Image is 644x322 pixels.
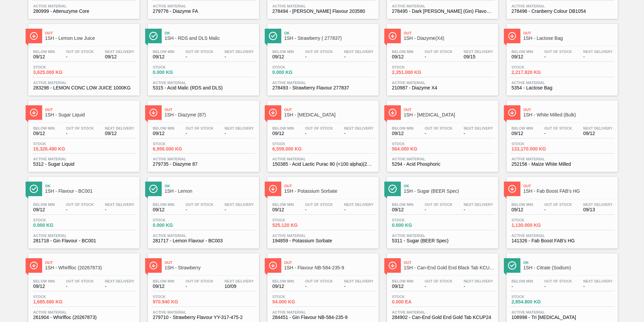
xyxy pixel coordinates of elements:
[272,142,320,146] span: Stock
[512,295,559,299] span: Stock
[33,218,80,222] span: Stock
[272,70,320,75] span: 0.000 KG
[153,70,200,75] span: 0.000 KG
[186,203,214,207] span: Out Of Stock
[523,31,614,35] span: Out
[272,131,294,136] span: 09/12
[512,203,533,207] span: Below Min
[225,50,254,54] span: Next Delivery
[392,203,414,207] span: Below Min
[284,108,375,112] span: Out
[305,50,333,54] span: Out Of Stock
[512,207,533,212] span: 09/12
[272,295,320,299] span: Stock
[225,203,254,207] span: Next Delivery
[544,279,572,283] span: Out Of Stock
[512,284,533,289] span: -
[33,70,80,75] span: 3,625.000 KG
[66,284,94,289] span: -
[344,207,374,212] span: -
[512,54,533,59] span: 09/12
[149,261,158,270] img: Ícone
[392,315,493,320] span: 284902 - Can-End Gold End Gold Tab KCUP24
[262,172,382,248] a: ÍconeOut1SH - Potassium SorbateBelow Min09/12Out Of Stock-Next Delivery-Stock525.120 KGActive Mat...
[149,108,158,117] img: Ícone
[502,96,621,172] a: ÍconeOut1SH - White Milled (Bulk)Below Min09/12Out Of Stock-Next Delivery09/12Stock133,170.000 KG...
[66,207,94,212] span: -
[153,65,200,69] span: Stock
[33,284,55,289] span: 09/12
[153,4,254,8] span: Active Material
[544,284,572,289] span: -
[269,185,277,193] img: Ícone
[523,36,614,41] span: 1SH - Lactose Bag
[404,265,495,270] span: 1SH - Can-End Gold End Black Tab KCUP24
[404,112,495,117] span: 1SH - Phosphoric Acid
[508,261,516,270] img: Ícone
[153,81,254,85] span: Active Material
[305,126,333,130] span: Out Of Stock
[33,238,134,243] span: 281718 - Gin Flavour - BC001
[272,162,374,167] span: 150385 - Acid Lactic Purac 80 (<100 alpha)(25kg)
[392,234,493,238] span: Active Material
[544,50,572,54] span: Out Of Stock
[30,32,38,40] img: Ícone
[344,279,374,283] span: Next Delivery
[33,81,134,85] span: Active Material
[583,50,613,54] span: Next Delivery
[404,36,495,41] span: 1SH - Diazyme(X4)
[33,65,80,69] span: Stock
[262,19,382,96] a: ÍconeOk1SH - Strawberry ( 277837)Below Min09/12Out Of Stock-Next Delivery-Stock0.000 KGActive Mat...
[512,4,613,8] span: Active Material
[388,185,397,193] img: Ícone
[272,207,294,212] span: 09/12
[33,310,134,314] span: Active Material
[153,315,254,320] span: 279710 - Strawberry Flavour YY-317-475-2
[272,238,374,243] span: 194859 - Potassium Sorbate
[272,315,374,320] span: 284451 - Gin Flavour NB-584-235-9
[165,108,256,112] span: Out
[404,31,495,35] span: Out
[153,310,254,314] span: Active Material
[153,54,174,59] span: 09/12
[583,54,613,59] span: -
[33,50,55,54] span: Below Min
[284,265,375,270] span: 1SH - Flavour NB-584-235-9
[105,131,134,136] span: 09/12
[272,65,320,69] span: Stock
[272,284,294,289] span: 09/12
[512,142,559,146] span: Stock
[388,108,397,117] img: Ícone
[392,70,439,75] span: 2,351.000 KG
[165,189,256,194] span: 1SH - Lemon
[388,32,397,40] img: Ícone
[404,184,495,188] span: Ok
[392,126,414,130] span: Below Min
[512,157,613,161] span: Active Material
[149,185,158,193] img: Ícone
[382,19,502,96] a: ÍconeOut1SH - Diazyme(X4)Below Min09/12Out Of Stock-Next Delivery09/15Stock2,351.000 KGActive Mat...
[464,284,493,289] span: -
[512,238,613,243] span: 141326 - Fab Boost FAB's HG
[502,19,621,96] a: ÍconeOut1SH - Lactose BagBelow Min09/12Out Of Stock-Next Delivery-Stock2,217.820 KGActive Materia...
[225,207,254,212] span: -
[33,207,55,212] span: 09/12
[45,112,136,117] span: 1SH - Sugar Liquid
[153,218,200,222] span: Stock
[165,261,256,265] span: Out
[425,54,453,59] span: -
[512,81,613,85] span: Active Material
[272,9,374,14] span: 278494 - Rasberry Flavour 203580
[66,126,94,130] span: Out Of Stock
[153,279,174,283] span: Below Min
[186,126,214,130] span: Out Of Stock
[272,218,320,222] span: Stock
[583,131,613,136] span: 09/12
[392,218,439,222] span: Stock
[269,261,277,270] img: Ícone
[33,295,80,299] span: Stock
[153,207,174,212] span: 09/12
[512,65,559,69] span: Stock
[512,279,533,283] span: Below Min
[523,265,614,270] span: 1SH - Citrate (Sodium)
